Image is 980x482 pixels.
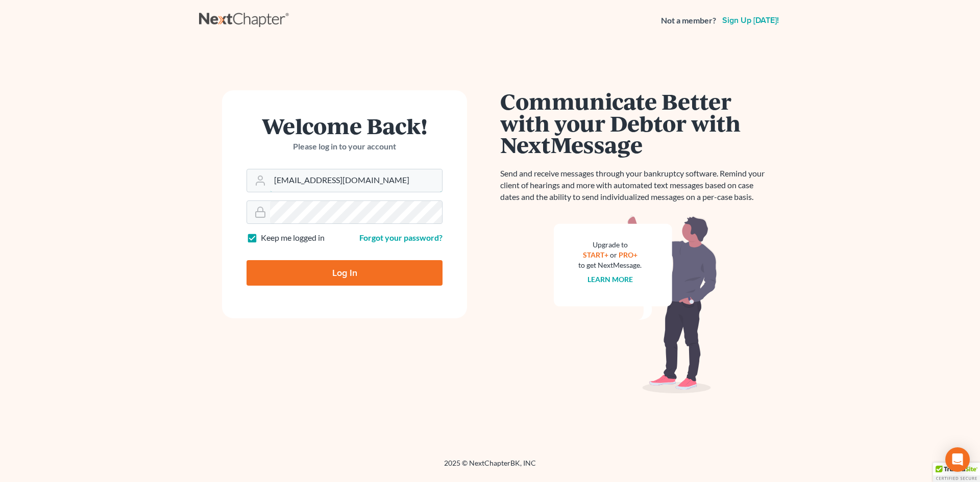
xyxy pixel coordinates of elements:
[578,240,642,250] div: Upgrade to
[500,168,771,203] p: Send and receive messages through your bankruptcy software. Remind your client of hearings and mo...
[587,275,633,284] a: Learn more
[619,250,638,259] a: PRO+
[500,90,771,156] h1: Communicate Better with your Debtor with NextMessage
[359,233,443,242] a: Forgot your password?
[583,250,608,259] a: START+
[945,447,970,472] div: Open Intercom Messenger
[720,16,781,24] a: Sign up [DATE]!
[610,250,617,259] span: or
[933,463,980,482] div: TrustedSite Certified
[247,141,443,153] p: Please log in to your account
[261,232,325,244] label: Keep me logged in
[247,260,443,286] input: Log In
[578,260,642,270] div: to get NextMessage.
[199,458,781,476] div: 2025 © NextChapterBK, INC
[247,115,443,137] h1: Welcome Back!
[270,169,442,192] input: Email Address
[661,15,716,27] strong: Not a member?
[554,215,717,394] img: nextmessage_bg-59042aed3d76b12b5cd301f8e5b87938c9018125f34e5fa2b7a6b67550977c72.svg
